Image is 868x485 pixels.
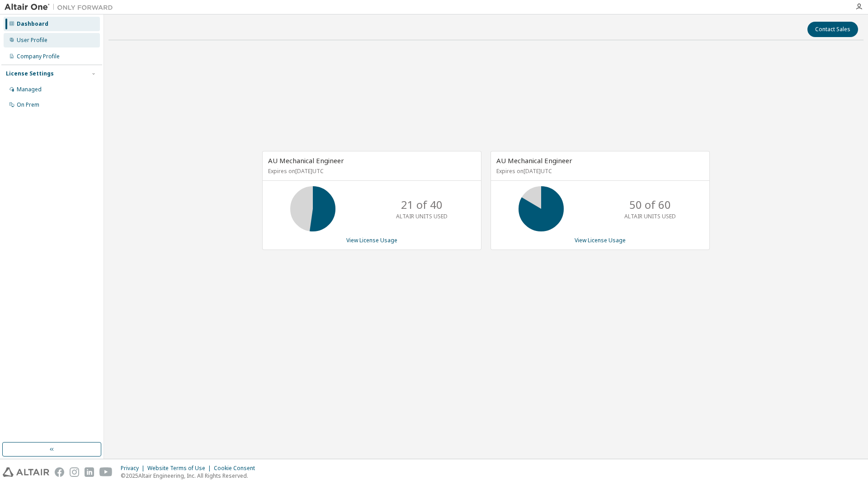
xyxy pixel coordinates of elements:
img: facebook.svg [55,467,64,477]
span: AU Mechanical Engineer [496,156,572,165]
div: Dashboard [17,20,48,28]
a: View License Usage [575,236,626,244]
div: Managed [17,86,42,93]
p: Expires on [DATE] UTC [268,167,473,175]
img: instagram.svg [70,467,79,477]
div: Company Profile [17,53,60,60]
p: 50 of 60 [629,197,671,212]
span: AU Mechanical Engineer [268,156,344,165]
a: View License Usage [346,236,397,244]
p: ALTAIR UNITS USED [624,212,676,220]
p: © 2025 Altair Engineering, Inc. All Rights Reserved. [121,472,260,480]
div: License Settings [6,70,54,77]
div: User Profile [17,37,47,44]
p: 21 of 40 [401,197,443,212]
img: youtube.svg [99,467,113,477]
div: Website Terms of Use [147,465,214,472]
div: Cookie Consent [214,465,260,472]
img: Altair One [5,3,118,12]
img: altair_logo.svg [3,467,49,477]
p: ALTAIR UNITS USED [396,212,448,220]
img: linkedin.svg [85,467,94,477]
button: Contact Sales [807,22,858,37]
div: Privacy [121,465,147,472]
div: On Prem [17,101,39,108]
p: Expires on [DATE] UTC [496,167,702,175]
